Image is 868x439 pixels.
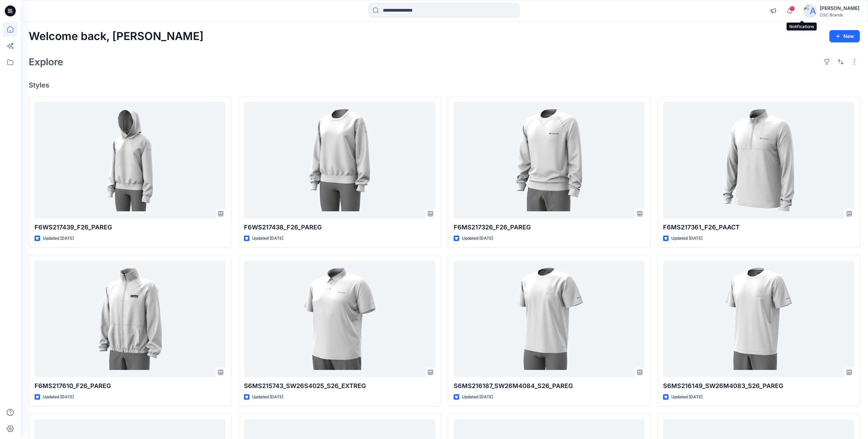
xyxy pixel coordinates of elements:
h2: Explore [29,56,63,67]
a: F6MS217361_F26_PAACT [663,102,854,218]
p: S6MS216187_SW26M4084_S26_PAREG [454,381,645,391]
a: S6MS216187_SW26M4084_S26_PAREG [454,261,645,377]
p: Updated [DATE] [462,235,493,242]
a: F6WS217438_F26_PAREG [244,102,435,218]
p: F6WS217439_F26_PAREG [35,223,225,232]
p: Updated [DATE] [671,235,702,242]
a: F6MS217326_F26_PAREG [454,102,645,218]
p: F6MS217361_F26_PAACT [663,223,854,232]
span: 1 [789,6,795,11]
p: S6MS215743_SW26S4025_S26_EXTREG [244,381,435,391]
a: F6WS217439_F26_PAREG [35,102,225,218]
a: S6MS215743_SW26S4025_S26_EXTREG [244,261,435,377]
p: Updated [DATE] [252,394,283,401]
a: F6MS217610_F26_PAREG [35,261,225,377]
p: Updated [DATE] [252,235,283,242]
p: Updated [DATE] [43,394,74,401]
p: Updated [DATE] [671,394,702,401]
p: Updated [DATE] [462,394,493,401]
p: Updated [DATE] [43,235,74,242]
a: S6MS216149_SW26M4083_S26_PAREG [663,261,854,377]
div: [PERSON_NAME] [820,4,859,12]
div: CSC Brands [820,12,859,17]
p: S6MS216149_SW26M4083_S26_PAREG [663,381,854,391]
p: F6MS217326_F26_PAREG [454,223,645,232]
h4: Styles [29,81,860,89]
button: New [829,30,860,42]
p: F6MS217610_F26_PAREG [35,381,225,391]
h2: Welcome back, [PERSON_NAME] [29,30,204,43]
p: F6WS217438_F26_PAREG [244,223,435,232]
img: avatar [803,4,817,18]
